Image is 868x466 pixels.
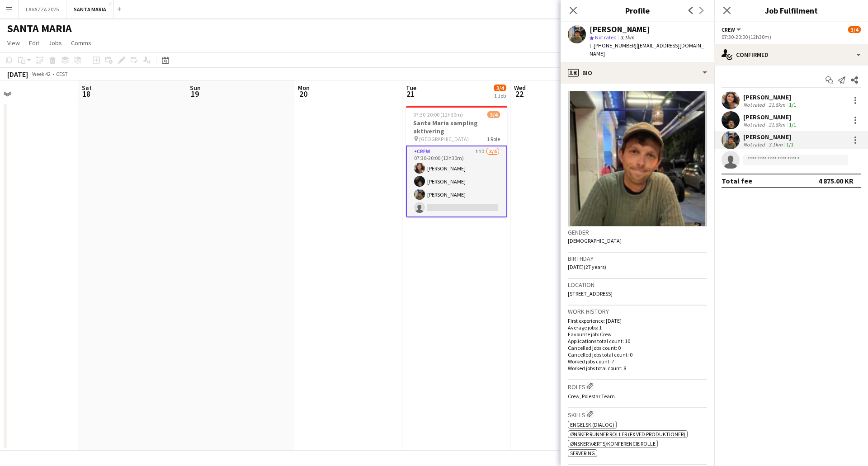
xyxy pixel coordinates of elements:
[297,89,310,99] span: 20
[818,176,854,185] div: 4 875.00 KR
[494,85,506,91] span: 3/4
[590,25,650,33] div: [PERSON_NAME]
[561,5,714,16] h3: Profile
[743,133,795,141] div: [PERSON_NAME]
[568,281,707,289] h3: Location
[67,37,95,49] a: Comms
[568,331,707,338] p: Favourite job: Crew
[568,228,707,236] h3: Gender
[29,39,39,47] span: Edit
[19,0,66,18] button: LAVAZZA 2025
[568,393,615,400] span: Crew, Polestar Team
[595,34,617,41] span: Not rated
[30,71,52,77] span: Week 42
[190,84,201,92] span: Sun
[743,121,767,128] div: Not rated
[568,344,707,351] p: Cancelled jobs count: 0
[568,307,707,315] h3: Work history
[568,264,606,270] span: [DATE] (27 years)
[743,113,798,121] div: [PERSON_NAME]
[80,89,92,99] span: 18
[767,121,787,128] div: 21.8km
[56,71,68,77] div: CEST
[7,39,20,47] span: View
[405,89,416,99] span: 21
[789,101,796,108] app-skills-label: 1/1
[714,44,868,66] div: Confirmed
[487,111,500,118] span: 3/4
[570,421,614,428] span: Engelsk (dialog)
[568,290,613,297] span: [STREET_ADDRESS]
[561,62,714,84] div: Bio
[7,70,28,79] div: [DATE]
[71,39,91,47] span: Comms
[48,39,62,47] span: Jobs
[786,141,793,148] app-skills-label: 1/1
[45,37,66,49] a: Jobs
[767,141,784,148] div: 3.1km
[570,450,595,457] span: Servering
[66,0,114,18] button: SANTA MARIA
[590,42,637,49] span: t. [PHONE_NUMBER]
[189,89,201,99] span: 19
[722,26,742,33] button: Crew
[513,89,526,99] span: 22
[722,176,752,185] div: Total fee
[568,317,707,324] p: First experience: [DATE]
[848,26,861,33] span: 3/4
[568,237,622,244] span: [DEMOGRAPHIC_DATA]
[568,410,707,419] h3: Skills
[568,324,707,331] p: Average jobs: 1
[743,141,767,148] div: Not rated
[714,5,868,16] h3: Job Fulfilment
[406,84,416,92] span: Tue
[7,22,72,35] h1: SANTA MARIA
[82,84,92,92] span: Sat
[514,84,526,92] span: Wed
[568,338,707,344] p: Applications total count: 10
[743,101,767,108] div: Not rated
[406,146,507,217] app-card-role: Crew11I3/407:30-20:00 (12h30m)[PERSON_NAME][PERSON_NAME][PERSON_NAME]
[568,365,707,372] p: Worked jobs total count: 8
[406,119,507,135] h3: Santa Maria sampling aktivering
[590,42,704,57] span: | [EMAIL_ADDRESS][DOMAIN_NAME]
[722,26,735,33] span: Crew
[413,111,463,118] span: 07:30-20:00 (12h30m)
[568,358,707,365] p: Worked jobs count: 7
[419,136,469,142] span: [GEOGRAPHIC_DATA]
[568,351,707,358] p: Cancelled jobs total count: 0
[4,37,24,49] a: View
[570,431,685,438] span: Ønsker runner roller (fx ved produktioner)
[298,84,310,92] span: Mon
[618,34,636,41] span: 3.1km
[406,106,507,217] app-job-card: 07:30-20:00 (12h30m)3/4Santa Maria sampling aktivering [GEOGRAPHIC_DATA]1 RoleCrew11I3/407:30-20:...
[568,91,707,226] img: Crew avatar or photo
[568,254,707,263] h3: Birthday
[568,381,707,391] h3: Roles
[789,121,796,128] app-skills-label: 1/1
[570,440,656,447] span: Ønsker værts/konferencie rolle
[487,136,500,142] span: 1 Role
[722,33,861,40] div: 07:30-20:00 (12h30m)
[494,92,506,99] div: 1 Job
[767,101,787,108] div: 21.8km
[743,93,798,101] div: [PERSON_NAME]
[25,37,43,49] a: Edit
